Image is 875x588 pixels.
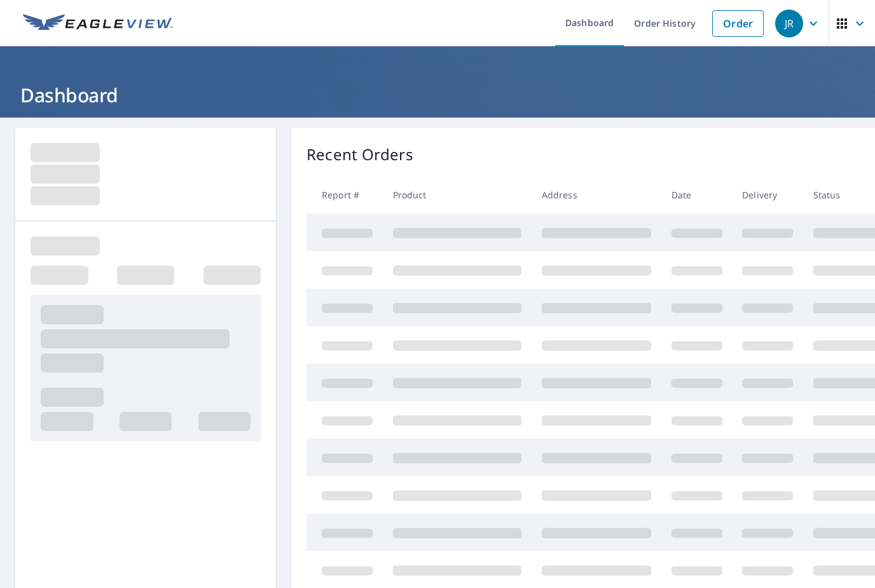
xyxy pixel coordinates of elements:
[532,176,661,214] th: Address
[775,10,803,38] div: JR
[383,176,532,214] th: Product
[661,176,733,214] th: Date
[307,143,413,166] p: Recent Orders
[307,176,383,214] th: Report #
[15,82,860,108] h1: Dashboard
[712,10,764,37] a: Order
[732,176,803,214] th: Delivery
[23,14,173,33] img: EV Logo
